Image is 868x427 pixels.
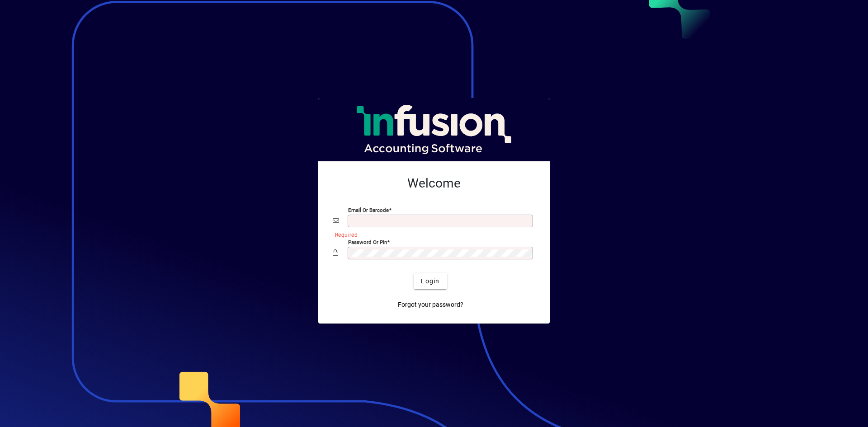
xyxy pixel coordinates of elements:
[335,230,528,239] mat-error: Required
[414,273,447,289] button: Login
[348,239,387,245] mat-label: Password or Pin
[421,277,439,286] span: Login
[333,176,535,191] h2: Welcome
[394,296,467,313] a: Forgot your password?
[398,300,463,310] span: Forgot your password?
[348,207,389,213] mat-label: Email or Barcode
